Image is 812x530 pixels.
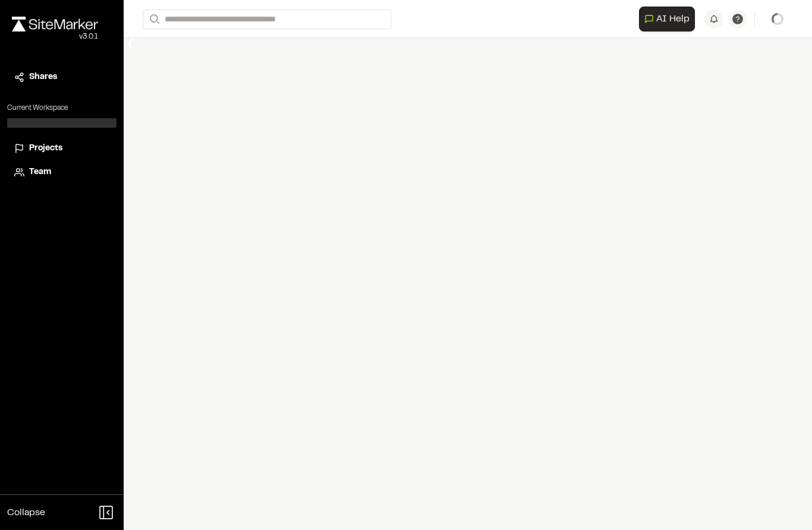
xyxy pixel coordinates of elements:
a: Team [14,166,109,179]
img: rebrand.png [12,17,98,31]
p: Current Workspace [7,103,117,113]
span: Team [29,166,51,179]
span: AI Help [656,12,690,26]
a: Shares [14,71,109,84]
span: Shares [29,71,57,84]
button: Search [143,10,164,29]
span: Collapse [7,506,45,520]
span: Projects [29,142,62,155]
a: Projects [14,142,109,155]
div: Oh geez...please don't... [12,31,98,42]
button: Open AI Assistant [639,7,695,31]
div: Open AI Assistant [639,7,700,31]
